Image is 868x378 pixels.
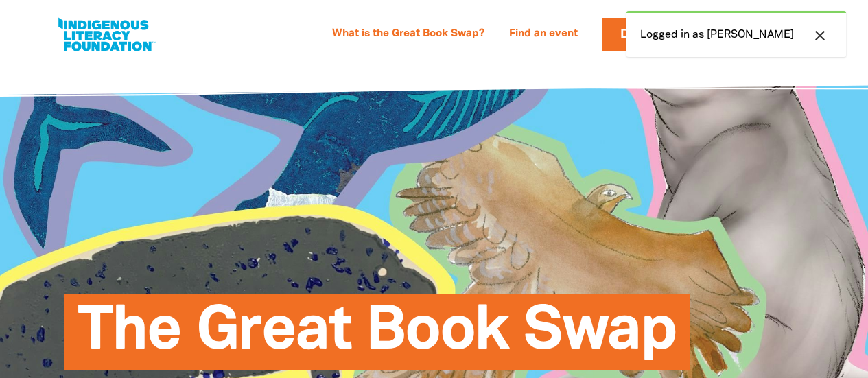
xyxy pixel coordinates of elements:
[808,27,832,45] button: close
[324,23,493,45] a: What is the Great Book Swap?
[812,27,828,44] i: close
[78,304,677,370] span: The Great Book Swap
[501,23,586,45] a: Find an event
[626,11,846,57] div: Logged in as [PERSON_NAME]
[602,18,689,51] a: Donate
